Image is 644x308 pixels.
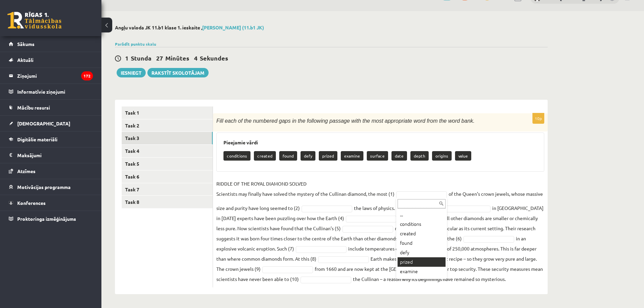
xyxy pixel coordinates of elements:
div: created [398,229,446,238]
div: conditions [398,219,446,229]
div: defy [398,248,446,257]
div: prized [398,257,446,267]
div: found [398,238,446,248]
div: surface [398,276,446,286]
div: ... [398,210,446,219]
div: examine [398,267,446,276]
